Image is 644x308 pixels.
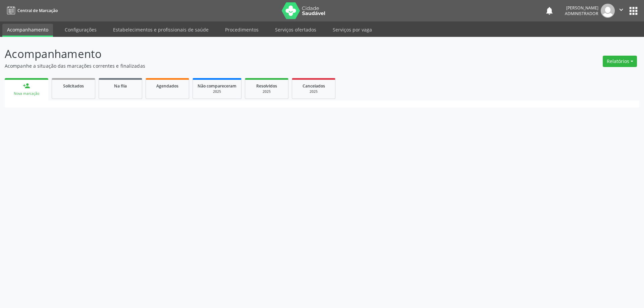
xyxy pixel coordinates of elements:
[303,83,325,89] span: Cancelados
[565,5,598,11] div: [PERSON_NAME]
[108,24,213,36] a: Estabelecimentos e profissionais de saúde
[270,24,321,36] a: Serviços ofertados
[17,8,58,13] span: Central de Marcação
[5,46,449,62] p: Acompanhamento
[198,89,236,94] div: 2025
[114,83,127,89] span: Na fila
[198,83,236,89] span: Não compareceram
[9,91,44,96] div: Nova marcação
[5,62,449,69] p: Acompanhe a situação das marcações correntes e finalizadas
[5,5,58,16] a: Central de Marcação
[297,89,330,94] div: 2025
[156,83,178,89] span: Agendados
[220,24,263,36] a: Procedimentos
[256,83,277,89] span: Resolvidos
[603,56,637,67] button: Relatórios
[565,11,598,16] span: Administrador
[328,24,377,36] a: Serviços por vaga
[601,4,615,18] img: img
[63,83,84,89] span: Solicitados
[60,24,101,36] a: Configurações
[615,4,628,18] button: 
[545,6,554,15] button: notifications
[2,24,53,37] a: Acompanhamento
[250,89,283,94] div: 2025
[618,6,625,13] i: 
[23,82,30,89] div: person_add
[628,5,639,17] button: apps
